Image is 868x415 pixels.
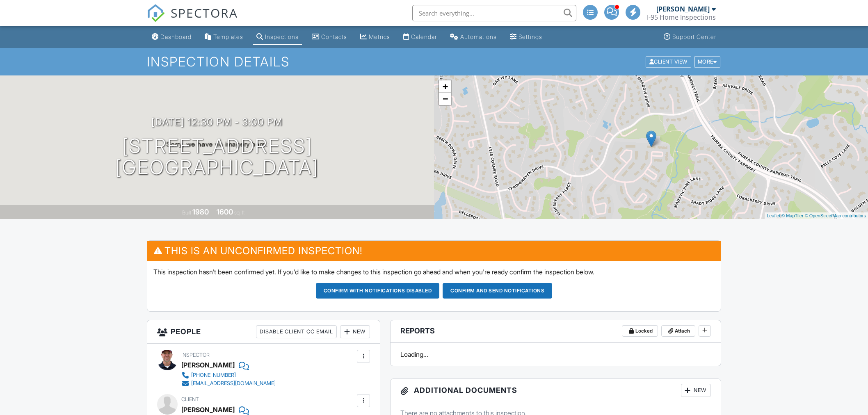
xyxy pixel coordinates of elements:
div: Contacts [321,33,347,40]
a: Inspections [253,30,302,45]
h1: Inspection Details [147,55,721,69]
span: Built [182,210,191,216]
a: Automations (Advanced) [447,30,500,45]
div: More [694,56,721,67]
a: © OpenStreetMap contributors [805,213,866,218]
span: SPECTORA [171,4,238,21]
a: Zoom out [439,93,451,105]
span: Client [181,396,199,402]
h3: Additional Documents [391,379,721,402]
div: [PERSON_NAME] [181,359,235,371]
a: Settings [507,30,546,45]
div: Inspections [265,33,299,40]
div: Settings [519,33,542,40]
div: Templates [213,33,243,40]
a: Contacts [308,30,350,45]
div: [PHONE_NUMBER] [191,372,236,379]
a: Client View [645,58,693,64]
button: Confirm with notifications disabled [316,283,440,299]
div: Client View [646,56,691,67]
a: Dashboard [148,30,195,45]
h3: This is an Unconfirmed Inspection! [147,241,721,261]
div: Dashboard [160,33,192,40]
a: © MapTiler [781,213,804,218]
a: SPECTORA [147,11,238,28]
div: | [765,212,868,219]
a: [PHONE_NUMBER] [181,371,276,379]
a: Templates [201,30,247,45]
a: Calendar [400,30,440,45]
a: Metrics [357,30,393,45]
div: Metrics [369,33,390,40]
div: [EMAIL_ADDRESS][DOMAIN_NAME] [191,380,276,387]
div: [PERSON_NAME] [656,5,710,13]
a: Leaflet [767,213,780,218]
span: sq. ft. [234,210,246,216]
div: I-95 Home Inspections [647,13,716,21]
div: New [340,325,370,338]
div: Support Center [672,33,716,40]
div: 1600 [217,207,233,216]
div: Disable Client CC Email [256,325,337,338]
a: [EMAIL_ADDRESS][DOMAIN_NAME] [181,379,276,388]
h3: People [147,320,380,344]
input: Search everything... [412,5,576,21]
div: Automations [460,33,497,40]
a: Support Center [660,30,720,45]
span: Inspector [181,352,210,358]
div: New [681,384,711,397]
a: Zoom in [439,80,451,93]
h3: [DATE] 12:30 pm - 3:00 pm [151,116,283,128]
button: Confirm and send notifications [443,283,552,299]
img: The Best Home Inspection Software - Spectora [147,4,165,22]
div: Calendar [411,33,437,40]
div: 1980 [192,207,209,216]
p: This inspection hasn't been confirmed yet. If you'd like to make changes to this inspection go ah... [153,267,715,276]
h1: [STREET_ADDRESS] [GEOGRAPHIC_DATA] [115,135,319,179]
